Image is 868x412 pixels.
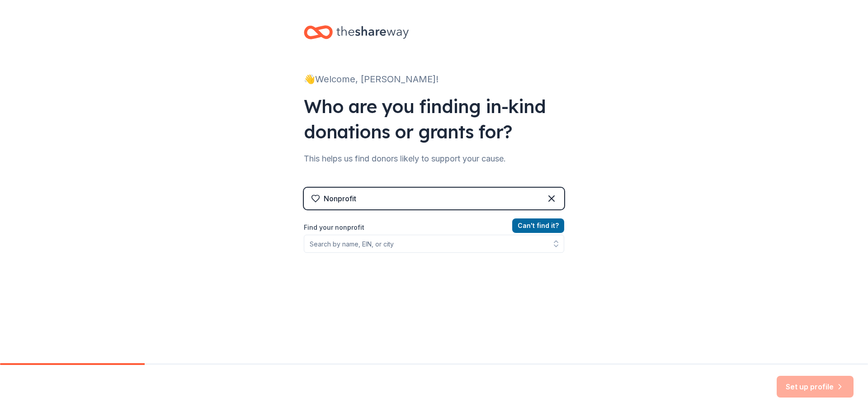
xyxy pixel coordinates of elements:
[304,94,564,144] div: Who are you finding in-kind donations or grants for?
[324,193,356,204] div: Nonprofit
[512,218,564,233] button: Can't find it?
[304,152,564,166] div: This helps us find donors likely to support your cause.
[304,222,564,233] label: Find your nonprofit
[304,235,564,253] input: Search by name, EIN, or city
[304,72,564,86] div: 👋 Welcome, [PERSON_NAME]!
